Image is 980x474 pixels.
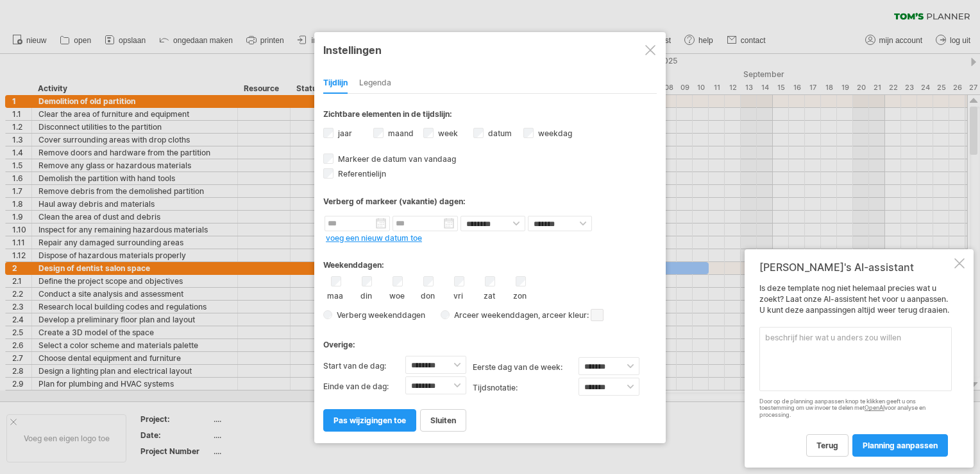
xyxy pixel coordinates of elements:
[332,310,425,320] span: Verberg weekenddagen
[512,288,528,301] label: zon
[591,309,604,321] span: klik hier om de schaduw kleur aan te passen
[389,288,405,301] label: woe
[816,441,838,450] span: terug
[759,283,952,456] div: Is deze template nog niet helemaal precies wat u zoekt? Laat onze AI-assistent het voor u aanpass...
[759,261,952,274] div: [PERSON_NAME]'s AI-assistant
[865,404,884,411] a: OpenAI
[481,288,497,301] label: zat
[420,409,466,432] a: sluiten
[419,288,435,301] label: don
[323,109,657,123] div: Zichtbare elementen in de tijdslijn:
[335,169,386,179] span: Referentielijn
[806,434,849,457] a: terug
[359,73,391,94] div: Legenda
[430,416,456,425] span: sluiten
[323,328,657,353] div: Overige:
[358,288,374,301] label: din
[323,376,405,397] label: Einde van de dag:
[323,356,405,376] label: Start van de dag:
[335,128,352,138] label: jaar
[323,73,348,94] div: Tijdlijn
[536,128,572,138] label: weekdag
[435,128,458,138] label: week
[323,409,416,432] a: pas wijzigingen toe
[450,288,466,301] label: vri
[486,128,512,138] label: datum
[473,357,579,378] label: eerste dag van de week:
[327,288,343,301] label: maa
[863,441,938,450] span: planning aanpassen
[450,310,538,320] span: Arceer weekenddagen
[334,416,406,425] span: pas wijzigingen toe
[852,434,948,457] a: planning aanpassen
[759,398,952,419] div: Door op de planning aanpassen knop te klikken geeft u ons toestemming om uw invoer te delen met v...
[323,197,657,206] div: Verberg of markeer (vakantie) dagen:
[538,308,604,323] span: , arceer kleur:
[323,38,657,61] div: Instellingen
[323,248,657,273] div: Weekenddagen:
[473,378,579,398] label: Tijdsnotatie:
[326,233,422,243] a: voeg een nieuw datum toe
[335,154,456,164] span: Markeer de datum van vandaag
[385,128,414,138] label: maand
